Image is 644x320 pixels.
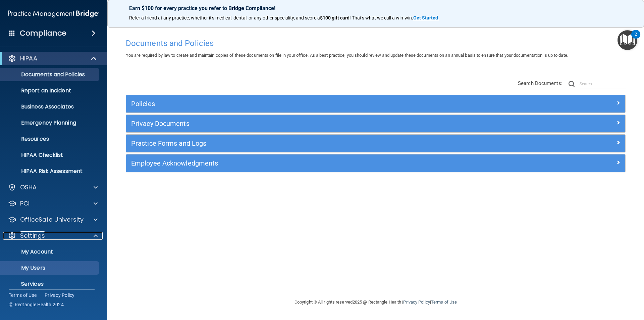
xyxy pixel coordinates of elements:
a: Terms of Use [431,300,457,305]
p: Report an Incident [4,87,96,94]
a: Employee Acknowledgments [131,158,620,169]
h5: Employee Acknowledgments [131,159,495,167]
a: OfficeSafe University [8,216,98,224]
a: Practice Forms and Logs [131,138,620,149]
p: Emergency Planning [4,120,96,126]
span: Ⓒ Rectangle Health 2024 [9,301,64,308]
a: OSHA [8,183,98,191]
p: OfficeSafe University [20,216,84,224]
p: My Users [4,265,96,271]
h5: Practice Forms and Logs [131,140,495,147]
h5: Policies [131,100,495,107]
span: Refer a friend at any practice, whether it's medical, dental, or any other speciality, and score a [129,15,320,20]
p: My Account [4,248,96,255]
strong: Get Started [413,15,438,20]
p: Resources [4,136,96,142]
h5: Privacy Documents [131,120,495,127]
a: Terms of Use [9,292,37,299]
p: Business Associates [4,103,96,110]
p: PCI [20,199,30,208]
div: 2 [635,34,637,43]
p: Documents and Policies [4,71,96,78]
a: Privacy Documents [131,118,620,129]
a: Privacy Policy [45,292,75,299]
p: Earn $100 for every practice you refer to Bridge Compliance! [129,5,622,11]
input: Search [580,79,626,89]
span: You are required by law to create and maintain copies of these documents on file in your office. ... [126,53,568,58]
a: HIPAA [8,54,97,62]
button: Open Resource Center, 2 new notifications [618,30,637,50]
img: PMB logo [8,7,99,20]
a: Settings [8,232,98,240]
div: Copyright © All rights reserved 2025 @ Rectangle Health | | [253,291,498,313]
p: HIPAA [20,54,37,62]
p: HIPAA Risk Assessment [4,168,96,175]
strong: $100 gift card [320,15,350,20]
span: ! That's what we call a win-win. [350,15,413,20]
p: Services [4,281,96,287]
p: HIPAA Checklist [4,152,96,158]
a: Privacy Policy [403,300,430,305]
h4: Compliance [20,29,66,38]
h4: Documents and Policies [126,39,626,48]
p: Settings [20,232,45,240]
a: Get Started [413,15,439,20]
span: Search Documents: [518,80,562,86]
a: Policies [131,98,620,109]
img: ic-search.3b580494.png [569,81,575,87]
a: PCI [8,199,98,208]
p: OSHA [20,183,37,191]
